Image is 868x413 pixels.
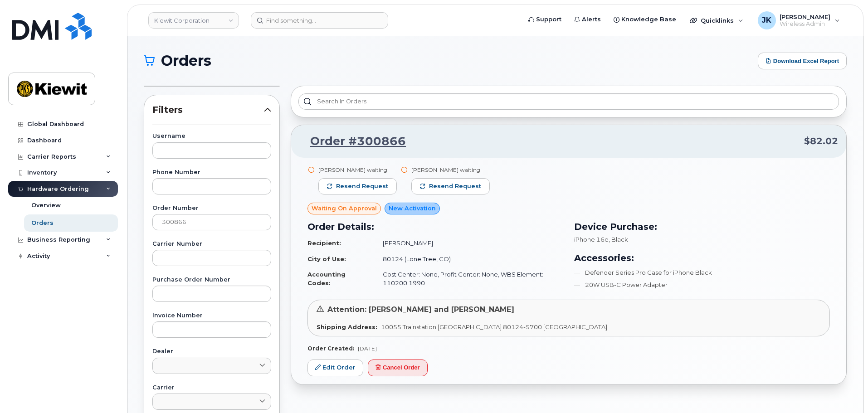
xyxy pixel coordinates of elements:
label: Carrier [152,385,271,391]
label: Dealer [152,349,271,355]
span: Attention: [PERSON_NAME] and [PERSON_NAME] [327,305,514,314]
label: Phone Number [152,170,271,175]
span: New Activation [389,204,436,213]
li: 20W USB-C Power Adapter [574,281,830,289]
iframe: Messenger Launcher [829,374,861,406]
td: 80124 (Lone Tree, CO) [375,251,563,267]
label: Purchase Order Number [152,277,271,283]
li: Defender Series Pro Case for iPhone Black [574,268,830,277]
strong: Recipient: [307,239,341,247]
input: Search in orders [298,93,839,110]
button: Resend request [411,178,490,194]
a: Edit Order [307,360,363,376]
button: Cancel Order [368,360,428,376]
span: iPhone 16e [574,236,609,243]
span: $82.02 [804,135,838,148]
a: Order #300866 [299,133,406,150]
h3: Accessories: [574,251,830,265]
span: , Black [609,236,628,243]
strong: Order Created: [307,345,354,352]
span: Orders [161,54,211,68]
label: Invoice Number [152,313,271,319]
span: 10055 Trainstation [GEOGRAPHIC_DATA] 80124-5700 [GEOGRAPHIC_DATA] [381,323,607,330]
label: Username [152,133,271,139]
strong: City of Use: [307,255,346,262]
span: Waiting On Approval [312,204,377,213]
div: [PERSON_NAME] waiting [318,166,397,174]
label: Order Number [152,205,271,211]
label: Carrier Number [152,241,271,247]
td: Cost Center: None, Profit Center: None, WBS Element: 110200.1990 [375,267,563,291]
button: Download Excel Report [758,53,847,69]
strong: Shipping Address: [317,323,377,330]
strong: Accounting Codes: [307,271,346,287]
button: Resend request [318,178,397,194]
span: Filters [152,103,264,117]
span: Resend request [336,182,388,190]
td: [PERSON_NAME] [375,235,563,251]
span: [DATE] [358,345,377,352]
span: Resend request [429,182,481,190]
h3: Device Purchase: [574,220,830,233]
h3: Order Details: [307,220,563,233]
div: [PERSON_NAME] waiting [411,166,490,174]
